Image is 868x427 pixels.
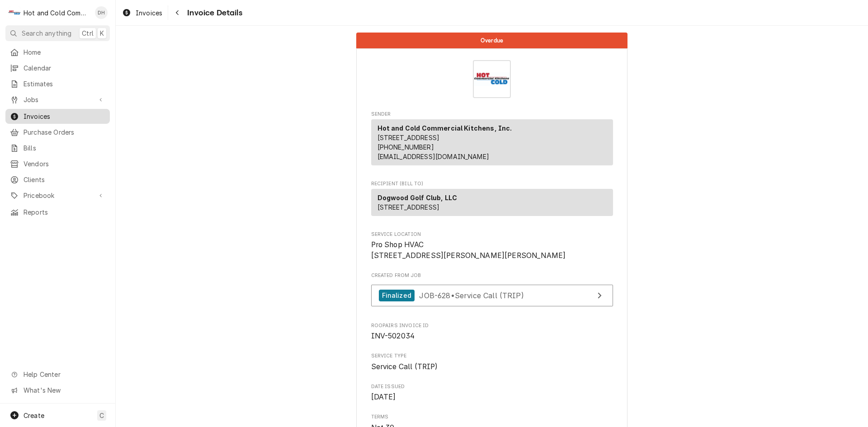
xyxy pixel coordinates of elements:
[5,92,110,107] a: Go to Jobs
[24,385,104,395] span: What's New
[419,291,524,300] span: JOB-628 • Service Call (TRIP)
[24,191,92,200] span: Pricebook
[24,112,105,121] span: Invoices
[377,153,489,160] a: [EMAIL_ADDRESS][DOMAIN_NAME]
[371,393,396,401] span: [DATE]
[24,127,105,137] span: Purchase Orders
[371,231,613,261] div: Service Location
[8,6,21,19] div: H
[371,240,566,260] span: Pro Shop HVAC [STREET_ADDRESS][PERSON_NAME][PERSON_NAME]
[184,7,242,19] span: Invoice Details
[481,38,503,43] span: Overdue
[371,180,613,220] div: Invoice Recipient
[5,205,110,220] a: Reports
[371,272,613,279] span: Created From Job
[371,362,438,371] span: Service Call (TRIP)
[5,109,110,124] a: Invoices
[371,413,613,421] span: Terms
[371,392,613,403] span: Date Issued
[118,5,166,20] a: Invoices
[24,8,90,18] div: Hot and Cold Commercial Kitchens, Inc.
[371,189,613,220] div: Recipient (Bill To)
[371,111,613,118] span: Sender
[377,143,434,151] a: [PHONE_NUMBER]
[5,61,110,75] a: Calendar
[100,28,104,38] span: K
[371,352,613,360] span: Service Type
[136,8,162,18] span: Invoices
[170,5,184,20] button: Navigate back
[5,76,110,91] a: Estimates
[5,25,110,41] button: Search anythingCtrlK
[24,412,44,419] span: Create
[95,6,108,19] div: DH
[371,272,613,311] div: Created From Job
[5,172,110,187] a: Clients
[371,383,613,390] span: Date Issued
[371,322,613,342] div: Roopairs Invoice ID
[371,231,613,238] span: Service Location
[24,159,105,169] span: Vendors
[5,125,110,140] a: Purchase Orders
[371,383,613,403] div: Date Issued
[377,194,458,202] strong: Dogwood Golf Club, LLC
[377,203,440,211] span: [STREET_ADDRESS]
[371,189,613,216] div: Recipient (Bill To)
[95,6,108,19] div: Daryl Harris's Avatar
[371,331,613,342] span: Roopairs Invoice ID
[24,95,92,104] span: Jobs
[379,290,415,302] div: Finalized
[377,124,512,132] strong: Hot and Cold Commercial Kitchens, Inc.
[371,322,613,329] span: Roopairs Invoice ID
[24,47,105,57] span: Home
[24,143,105,153] span: Bills
[371,180,613,188] span: Recipient (Bill To)
[473,60,511,98] img: Logo
[356,33,627,48] div: Status
[371,352,613,372] div: Service Type
[371,361,613,372] span: Service Type
[377,134,440,141] span: [STREET_ADDRESS]
[8,6,21,19] div: Hot and Cold Commercial Kitchens, Inc.'s Avatar
[22,28,71,38] span: Search anything
[5,45,110,60] a: Home
[371,332,415,340] span: INV-502034
[24,63,105,73] span: Calendar
[24,175,105,184] span: Clients
[5,141,110,155] a: Bills
[24,207,105,217] span: Reports
[99,411,104,420] span: C
[24,79,105,89] span: Estimates
[371,119,613,169] div: Sender
[371,119,613,165] div: Sender
[82,28,94,38] span: Ctrl
[371,111,613,169] div: Invoice Sender
[5,383,110,398] a: Go to What's New
[24,370,104,379] span: Help Center
[5,367,110,382] a: Go to Help Center
[5,156,110,171] a: Vendors
[371,285,613,307] a: View Job
[371,239,613,261] span: Service Location
[5,188,110,203] a: Go to Pricebook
